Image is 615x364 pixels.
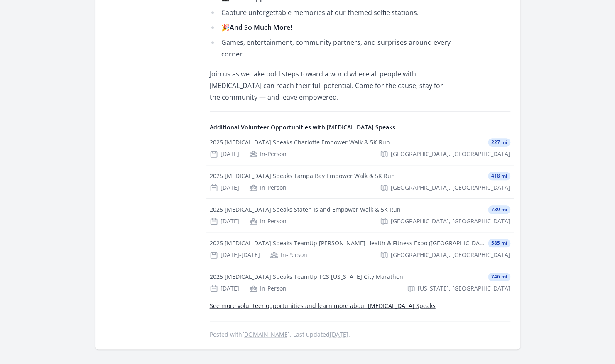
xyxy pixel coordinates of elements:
[210,273,403,281] div: 2025 [MEDICAL_DATA] Speaks TeamUp TCS [US_STATE] City Marathon
[270,251,307,259] div: In-Person
[210,172,395,180] div: 2025 [MEDICAL_DATA] Speaks Tampa Bay Empower Walk & 5K Run
[249,284,287,293] div: In-Person
[230,23,292,32] strong: And So Much More!
[210,138,390,147] div: 2025 [MEDICAL_DATA] Speaks Charlotte Empower Walk & 5K Run
[210,150,239,158] div: [DATE]
[249,217,287,225] div: In-Person
[210,217,239,225] div: [DATE]
[206,232,514,266] a: 2025 [MEDICAL_DATA] Speaks TeamUp [PERSON_NAME] Health & Fitness Expo ([GEOGRAPHIC_DATA]) 585 mi ...
[418,284,510,293] span: [US_STATE], [GEOGRAPHIC_DATA]
[488,172,510,180] span: 418 mi
[210,302,436,310] a: See more volunteer opportunities and learn more about [MEDICAL_DATA] Speaks
[391,251,510,259] span: [GEOGRAPHIC_DATA], [GEOGRAPHIC_DATA]
[210,37,453,60] li: Games, entertainment, community partners, and surprises around every corner.
[210,7,453,18] li: Capture unforgettable memories at our themed selfie stations.
[488,239,510,247] span: 585 mi
[210,205,401,214] div: 2025 [MEDICAL_DATA] Speaks Staten Island Empower Walk & 5K Run
[330,330,348,338] abbr: Mon, Sep 22, 2025 4:43 PM
[206,266,514,299] a: 2025 [MEDICAL_DATA] Speaks TeamUp TCS [US_STATE] City Marathon 746 mi [DATE] In-Person [US_STATE]...
[210,284,239,293] div: [DATE]
[391,217,510,225] span: [GEOGRAPHIC_DATA], [GEOGRAPHIC_DATA]
[210,239,485,247] div: 2025 [MEDICAL_DATA] Speaks TeamUp [PERSON_NAME] Health & Fitness Expo ([GEOGRAPHIC_DATA])
[249,183,287,192] div: In-Person
[210,22,453,33] li: 🎉
[210,183,239,192] div: [DATE]
[488,273,510,281] span: 746 mi
[210,331,510,338] p: Posted with . Last updated .
[206,199,514,232] a: 2025 [MEDICAL_DATA] Speaks Staten Island Empower Walk & 5K Run 739 mi [DATE] In-Person [GEOGRAPHI...
[488,138,510,147] span: 227 mi
[249,150,287,158] div: In-Person
[391,183,510,192] span: [GEOGRAPHIC_DATA], [GEOGRAPHIC_DATA]
[488,205,510,214] span: 739 mi
[210,251,260,259] div: [DATE]-[DATE]
[242,330,290,338] a: [DOMAIN_NAME]
[210,68,453,103] p: Join us as we take bold steps toward a world where all people with [MEDICAL_DATA] can reach their...
[206,132,514,165] a: 2025 [MEDICAL_DATA] Speaks Charlotte Empower Walk & 5K Run 227 mi [DATE] In-Person [GEOGRAPHIC_DA...
[391,150,510,158] span: [GEOGRAPHIC_DATA], [GEOGRAPHIC_DATA]
[206,165,514,198] a: 2025 [MEDICAL_DATA] Speaks Tampa Bay Empower Walk & 5K Run 418 mi [DATE] In-Person [GEOGRAPHIC_DA...
[210,123,510,132] h4: Additional Volunteer Opportunities with [MEDICAL_DATA] Speaks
